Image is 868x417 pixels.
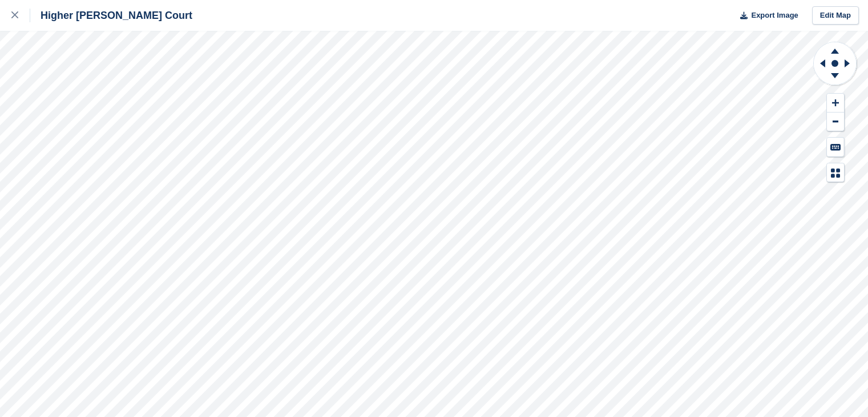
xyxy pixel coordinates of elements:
[733,6,798,25] button: Export Image
[812,6,859,25] a: Edit Map
[827,138,844,157] button: Keyboard Shortcuts
[751,10,798,21] span: Export Image
[827,163,844,182] button: Map Legend
[827,94,844,113] button: Zoom In
[30,9,192,22] div: Higher [PERSON_NAME] Court
[827,113,844,131] button: Zoom Out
